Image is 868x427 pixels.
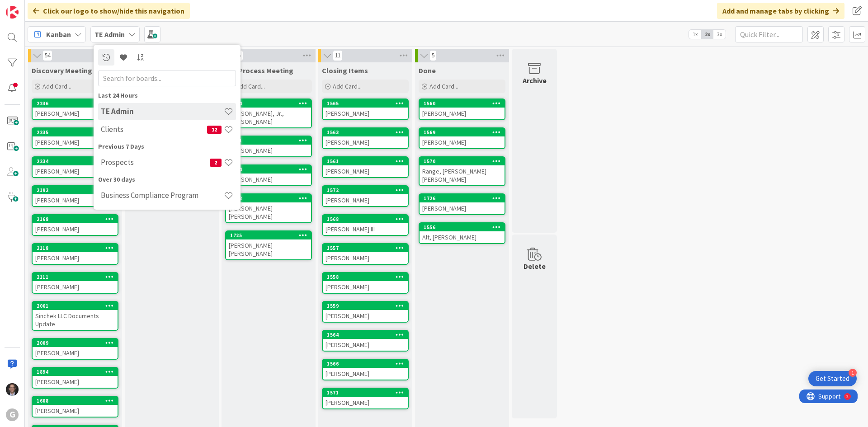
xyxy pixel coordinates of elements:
div: 1566 [323,360,408,368]
div: 1894 [33,368,118,376]
div: 1561 [323,157,408,165]
img: Visit kanbanzone.com [6,6,19,19]
div: 1558 [323,273,408,281]
div: [PERSON_NAME] [33,165,118,177]
div: 1725 [226,231,311,239]
div: 1 [849,369,857,377]
div: 2168 [33,215,118,223]
div: [PERSON_NAME] [226,145,311,156]
div: [PERSON_NAME] [323,136,408,148]
div: 1569[PERSON_NAME] [420,128,505,148]
div: [PERSON_NAME] [PERSON_NAME] [226,239,311,259]
div: 2235 [33,128,118,136]
div: [PERSON_NAME] [226,174,311,185]
div: 1568 [323,215,408,223]
div: [PERSON_NAME] [323,339,408,351]
div: [PERSON_NAME] [323,252,408,264]
div: 1571 [327,389,408,396]
span: 11 [333,50,343,61]
div: Get Started [816,374,849,383]
div: 1565 [327,100,408,107]
div: 1558 [327,274,408,280]
div: Add and manage tabs by clicking [717,3,844,19]
div: [PERSON_NAME] [33,136,118,148]
div: 2236 [37,100,118,107]
div: 2236 [33,99,118,108]
div: Click our logo to show/hide this navigation [28,3,190,19]
div: 1725 [230,232,311,239]
img: JT [6,383,19,396]
b: TE Admin [94,30,125,39]
div: 2009 [33,339,118,347]
div: [PERSON_NAME] [33,108,118,119]
div: 1564 [327,332,408,338]
span: 1x [689,30,701,39]
div: 2235 [37,129,118,136]
div: 2111 [33,273,118,281]
div: 1556Alt, [PERSON_NAME] [420,223,505,243]
span: Add Card... [429,82,458,90]
span: 5 [429,50,437,61]
div: 1570 [420,157,505,165]
div: [PERSON_NAME] [323,368,408,380]
input: Search for boards... [98,70,236,86]
div: 1559[PERSON_NAME] [323,302,408,322]
div: 1608[PERSON_NAME] [33,397,118,417]
div: 2 [47,4,49,11]
div: 1726 [424,195,505,202]
div: 1565 [323,99,408,108]
div: 2192[PERSON_NAME] [33,186,118,206]
div: [PERSON_NAME] [323,281,408,293]
div: 2111[PERSON_NAME] [33,273,118,293]
div: 1894 [37,369,118,375]
div: Last 24 Hours [98,91,236,100]
div: 1564 [323,331,408,339]
div: 1894[PERSON_NAME] [33,368,118,388]
span: Closing Items [322,66,368,75]
div: Alt, [PERSON_NAME] [420,231,505,243]
div: Range, [PERSON_NAME] [PERSON_NAME] [420,165,505,185]
div: 1558[PERSON_NAME] [323,273,408,293]
div: 2009 [37,340,118,346]
div: 1570 [424,158,505,164]
div: 1561 [327,158,408,164]
div: 2234 [37,158,118,164]
div: [PERSON_NAME] [420,108,505,119]
input: Quick Filter... [735,26,803,42]
div: 2192 [37,187,118,193]
div: Delete [524,261,546,272]
h4: Prospects [101,158,210,167]
div: 1991 [226,136,311,145]
div: 1559 [323,302,408,310]
div: [PERSON_NAME] [420,202,505,214]
div: [PERSON_NAME] [33,223,118,235]
span: Add Card... [236,82,265,90]
span: 54 [42,50,52,61]
span: 2x [701,30,713,39]
div: [PERSON_NAME] [323,194,408,206]
div: [PERSON_NAME] [33,194,118,206]
div: 2074 [226,165,311,174]
div: [PERSON_NAME] [323,397,408,408]
div: 1571[PERSON_NAME] [323,389,408,408]
div: 1568[PERSON_NAME] III [323,215,408,235]
span: 12 [207,126,222,134]
div: 1557[PERSON_NAME] [323,244,408,264]
div: 1726 [420,194,505,202]
div: 1560 [420,99,505,108]
div: [PERSON_NAME] [PERSON_NAME] [226,202,311,222]
div: Previous 7 Days [98,142,236,151]
div: 2234[PERSON_NAME] [33,157,118,177]
div: 2118[PERSON_NAME] [33,244,118,264]
div: [PERSON_NAME] [33,405,118,417]
div: 2235[PERSON_NAME] [33,128,118,148]
div: Archive [523,75,547,86]
div: [PERSON_NAME], Jr., [PERSON_NAME] [226,108,311,127]
div: 2118 [33,244,118,252]
div: G [6,408,19,421]
span: Add Card... [333,82,362,90]
div: 1562 [226,194,311,202]
div: 2064 [226,99,311,108]
div: 1571 [323,389,408,397]
div: 2168[PERSON_NAME] [33,215,118,235]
